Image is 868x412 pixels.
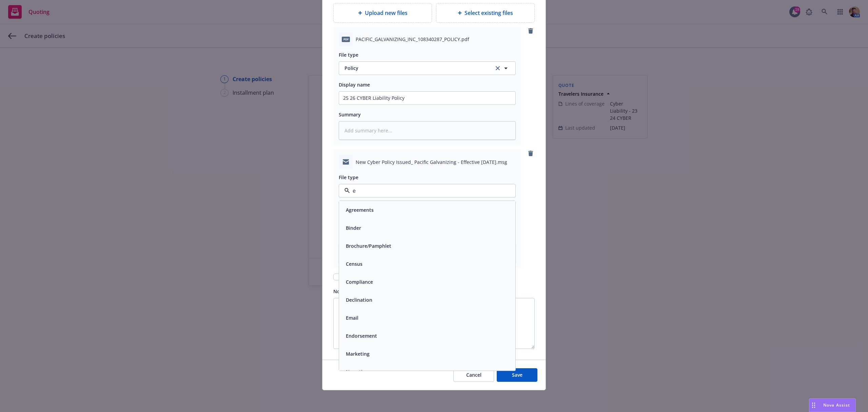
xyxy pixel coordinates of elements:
[339,111,361,118] span: Summary
[465,9,513,17] span: Select existing files
[365,9,408,17] span: Upload new files
[453,368,494,382] button: Cancel
[346,296,372,303] button: Declination
[333,3,432,23] div: Upload new files
[346,314,358,321] button: Email
[346,242,391,249] button: Brochure/Pamphlet
[466,372,481,378] span: Cancel
[436,3,535,23] div: Select existing files
[339,52,358,58] span: File type
[346,260,362,267] button: Census
[809,398,856,412] button: Nova Assist
[356,36,469,43] span: PACIFIC_GALVANIZING_INC_108340287_POLICY.pdf
[346,206,374,213] button: Agreements
[346,368,368,375] button: Narrative
[339,92,515,105] input: Add display name here...
[527,27,535,35] a: remove
[494,64,502,72] a: clear selection
[339,61,516,75] button: Policyclear selection
[823,402,850,408] span: Nova Assist
[339,81,370,88] span: Display name
[346,350,370,357] button: Marketing
[344,64,486,72] span: Policy
[512,372,522,378] span: Save
[342,37,350,42] span: pdf
[346,224,361,231] button: Binder
[809,399,818,412] div: Drag to move
[346,332,377,339] button: Endorsement
[356,158,507,166] span: New Cyber Policy Issued_ Pacific Galvanizing - Effective [DATE].msg
[346,278,373,285] button: Compliance
[350,187,502,195] input: Filter by keyword
[527,149,535,157] a: remove
[333,288,347,295] span: Notes
[497,368,537,382] button: Save
[339,174,358,181] span: File type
